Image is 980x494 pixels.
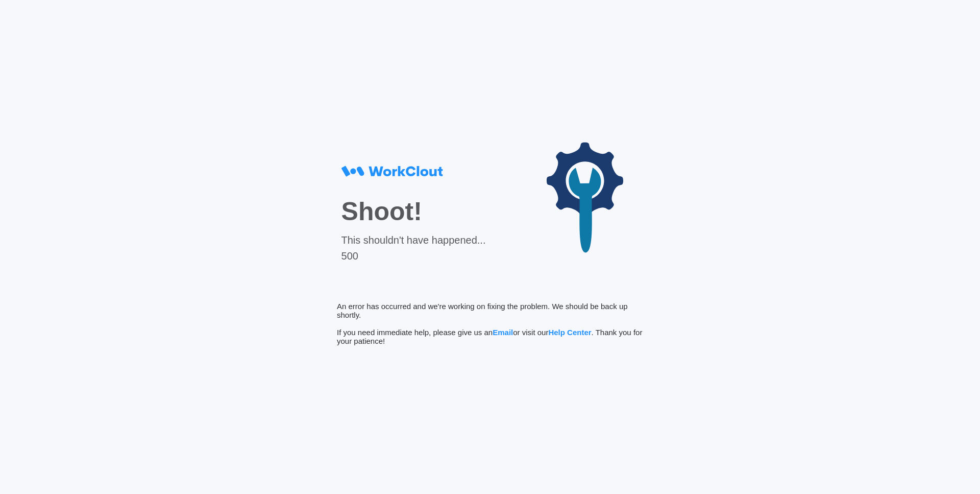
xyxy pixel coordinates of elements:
div: An error has occurred and we're working on fixing the problem. We should be back up shortly. If y... [337,302,643,345]
div: Shoot! [341,197,486,226]
span: Email [493,328,513,337]
div: This shouldn't have happened... [341,234,486,246]
div: 500 [341,250,486,262]
span: Help Center [548,328,591,337]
